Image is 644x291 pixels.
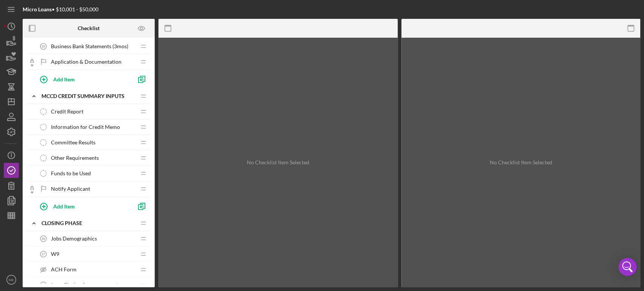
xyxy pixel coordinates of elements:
span: Other Requirements [51,155,99,161]
div: Open Intercom Messenger [618,258,636,276]
div: Closing Phase [41,220,136,226]
span: Committee Results [51,139,95,145]
button: Add Item [34,199,132,214]
div: MCCD Credit Summary Inputs [41,93,136,99]
span: Loan Closing Announcement [51,282,118,288]
tspan: 15 [41,44,45,48]
span: ACH Form [51,266,77,273]
span: Business Bank Statements (3mos) [51,43,128,49]
tspan: 16 [41,237,45,240]
span: Credit Report [51,109,83,115]
div: Add Item [53,72,75,86]
button: Preview as [133,20,150,37]
b: Checklist [78,25,100,31]
span: Information for Credit Memo [51,124,120,130]
tspan: 18 [41,283,45,287]
div: No Checklist Item Selected [489,159,552,165]
button: MK [4,272,19,287]
tspan: 17 [41,252,45,256]
span: Application & Documentation [51,59,121,65]
button: Add Item [34,72,132,87]
span: W9 [51,251,59,257]
div: • $10,001 - $50,000 [23,6,98,12]
text: MK [9,278,14,282]
div: No Checklist Item Selected [247,159,309,165]
span: Notify Applicant [51,186,90,192]
div: Add Item [53,199,75,213]
span: Funds to be Used [51,170,91,176]
b: Micro Loans [23,6,52,12]
span: Jobs Demographics [51,236,97,242]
